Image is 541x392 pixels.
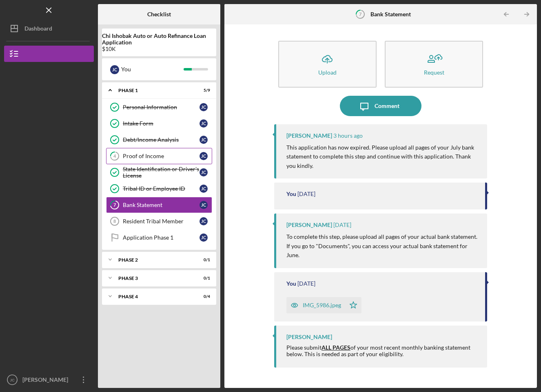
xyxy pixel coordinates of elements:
[123,153,200,159] div: Proof of Income
[123,137,200,143] div: Debt/Income Analysis
[195,294,210,299] div: 0 / 4
[200,103,208,111] div: J C
[102,46,216,52] div: $10K
[359,11,362,17] tspan: 7
[147,11,171,18] b: Checklist
[195,276,210,281] div: 0 / 1
[195,258,210,262] div: 0 / 1
[121,62,184,76] div: You
[118,276,190,281] div: Phase 3
[286,222,332,228] div: [PERSON_NAME]
[333,222,351,228] time: 2025-07-09 15:07
[110,65,119,74] div: J C
[318,69,337,75] div: Upload
[200,233,208,242] div: J C
[200,185,208,193] div: J C
[200,152,208,160] div: J C
[286,344,479,357] div: Please submit of your most recent monthly banking statement below. This is needed as part of your...
[286,143,479,170] p: This application has now expired. Please upload all pages of your July bank statement to complete...
[106,181,212,197] a: Tribal ID or Employee IDJC
[424,69,444,75] div: Request
[286,132,332,139] div: [PERSON_NAME]
[375,96,399,116] div: Comment
[113,219,116,224] tspan: 8
[200,201,208,209] div: J C
[118,88,190,93] div: Phase 1
[286,297,361,313] button: IMG_5986.jpeg
[118,294,190,299] div: Phase 4
[200,119,208,128] div: J C
[340,96,421,116] button: Comment
[200,168,208,176] div: J C
[113,203,116,208] tspan: 7
[200,217,208,225] div: J C
[20,372,73,390] div: [PERSON_NAME]
[123,166,200,179] div: State Identification or Driver's License
[102,33,216,46] b: Chi Ishobak Auto or Auto Refinance Loan Application
[106,164,212,181] a: State Identification or Driver's LicenseJC
[297,191,315,197] time: 2025-08-04 23:31
[195,88,210,93] div: 5 / 9
[123,120,200,127] div: Intake Form
[286,191,296,197] div: You
[123,202,200,208] div: Bank Statement
[106,132,212,148] a: Debt/Income AnalysisJC
[106,99,212,115] a: Personal InformationJC
[385,41,483,88] button: Request
[297,280,315,287] time: 2025-07-09 14:37
[278,41,377,88] button: Upload
[113,154,116,159] tspan: 4
[106,229,212,246] a: Application Phase 1JC
[123,104,200,110] div: Personal Information
[123,218,200,225] div: Resident Tribal Member
[370,11,411,18] b: Bank Statement
[106,115,212,132] a: Intake FormJC
[333,132,363,139] time: 2025-08-19 16:14
[106,148,212,164] a: 4Proof of IncomeJC
[321,344,350,351] strong: ALL PAGES
[286,232,479,260] p: To complete this step, please upload all pages of your actual bank statement. If you go to "Docum...
[303,302,341,308] div: IMG_5986.jpeg
[10,378,15,382] text: JC
[200,136,208,144] div: J C
[24,20,52,39] div: Dashboard
[286,280,296,287] div: You
[106,213,212,229] a: 8Resident Tribal MemberJC
[286,334,332,340] div: [PERSON_NAME]
[123,185,200,192] div: Tribal ID or Employee ID
[4,20,94,37] button: Dashboard
[4,372,94,388] button: JC[PERSON_NAME]
[123,234,200,241] div: Application Phase 1
[118,258,190,262] div: Phase 2
[106,197,212,213] a: 7Bank StatementJC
